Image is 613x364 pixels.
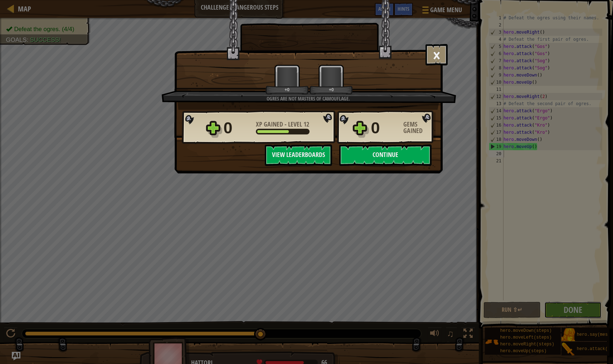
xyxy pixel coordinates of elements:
[267,87,307,92] div: +0
[303,120,309,129] span: 12
[339,144,432,166] button: Continue
[403,121,436,134] div: Gems Gained
[287,120,303,129] span: Level
[425,44,448,65] button: ×
[224,117,252,139] div: 0
[256,121,309,128] div: -
[256,120,284,129] span: XP Gained
[371,117,399,139] div: 0
[265,144,332,166] button: View Leaderboards
[195,95,421,102] div: Ogres are not masters of camouflage.
[311,87,351,92] div: +0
